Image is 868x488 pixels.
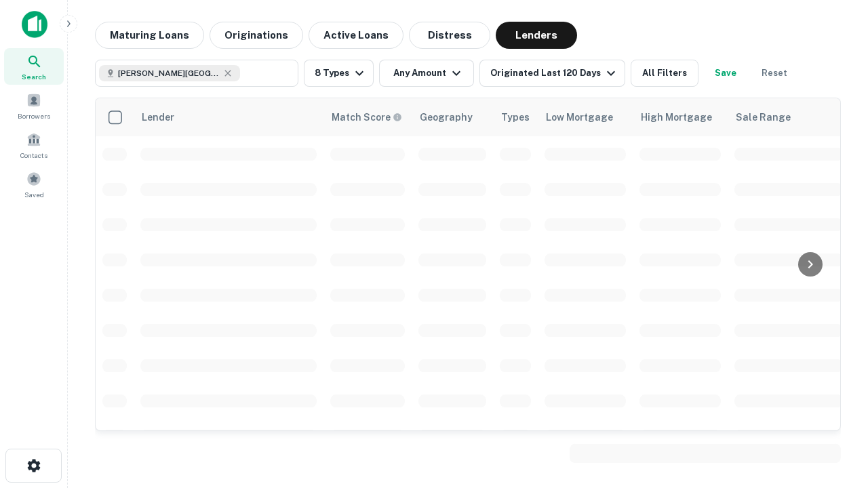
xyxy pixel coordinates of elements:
[479,60,625,87] button: Originated Last 120 Days
[641,109,712,125] div: High Mortgage
[18,110,50,121] span: Borrowers
[323,98,412,136] th: Capitalize uses an advanced AI algorithm to match your search with the best lender. The match sco...
[409,22,490,49] button: Distress
[4,87,64,124] a: Borrowers
[118,67,220,79] span: [PERSON_NAME][GEOGRAPHIC_DATA], [GEOGRAPHIC_DATA]
[22,11,47,38] img: capitalize-icon.png
[332,110,399,125] h6: Match Score
[631,60,698,87] button: All Filters
[142,109,174,125] div: Lender
[379,60,474,87] button: Any Amount
[134,98,323,136] th: Lender
[4,48,64,85] a: Search
[546,109,613,125] div: Low Mortgage
[309,22,403,49] button: Active Loans
[704,60,747,87] button: Save your search to get updates of matches that match your search criteria.
[501,109,530,125] div: Types
[95,22,204,49] button: Maturing Loans
[412,98,493,136] th: Geography
[4,166,64,203] a: Saved
[736,109,791,125] div: Sale Range
[633,98,728,136] th: High Mortgage
[538,98,633,136] th: Low Mortgage
[496,22,577,49] button: Lenders
[210,22,303,49] button: Originations
[4,127,64,163] a: Contacts
[22,71,46,82] span: Search
[304,60,374,87] button: 8 Types
[800,380,868,445] iframe: Chat Widget
[493,98,538,136] th: Types
[728,98,850,136] th: Sale Range
[490,65,619,81] div: Originated Last 120 Days
[753,60,796,87] button: Reset
[332,110,402,125] div: Capitalize uses an advanced AI algorithm to match your search with the best lender. The match sco...
[420,109,473,125] div: Geography
[24,189,44,200] span: Saved
[20,150,47,161] span: Contacts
